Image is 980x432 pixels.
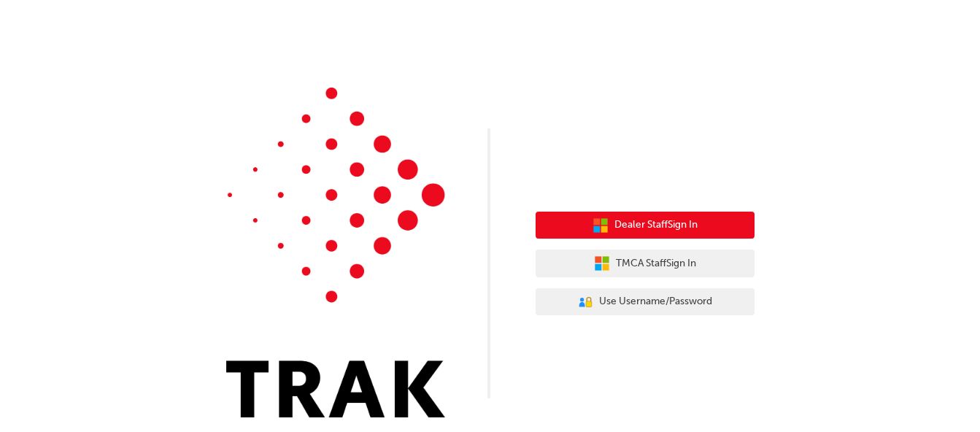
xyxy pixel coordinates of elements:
[536,288,755,316] button: Use Username/Password
[616,255,696,272] span: TMCA Staff Sign In
[614,217,698,234] span: Dealer Staff Sign In
[536,212,755,239] button: Dealer StaffSign In
[599,293,712,310] span: Use Username/Password
[536,250,755,277] button: TMCA StaffSign In
[226,88,445,417] img: Trak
